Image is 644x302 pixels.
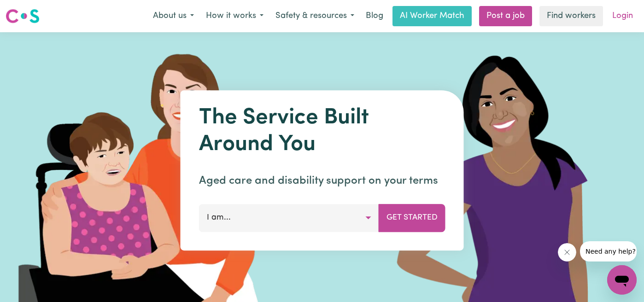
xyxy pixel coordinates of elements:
[379,204,445,232] button: Get Started
[6,8,40,24] img: Careseekers logo
[199,204,379,232] button: I am...
[199,173,445,189] p: Aged care and disability support on your terms
[199,105,445,158] h1: The Service Built Around You
[200,6,269,26] button: How it works
[6,6,40,27] a: Careseekers logo
[580,241,637,261] iframe: Message from company
[479,6,532,26] a: Post a job
[392,6,472,26] a: AI Worker Match
[539,6,603,26] a: Find workers
[607,265,637,295] iframe: Button to launch messaging window
[607,6,638,26] a: Login
[269,6,360,26] button: Safety & resources
[558,243,576,261] iframe: Close message
[147,6,200,26] button: About us
[360,6,389,26] a: Blog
